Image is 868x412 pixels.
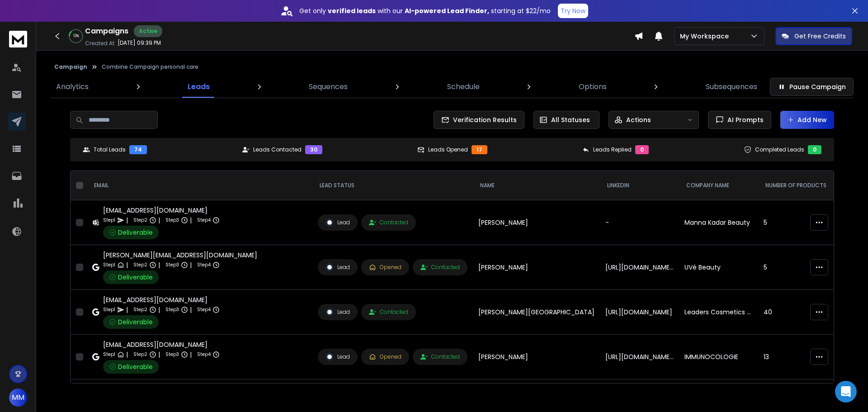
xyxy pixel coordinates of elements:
p: Combine Campaign personal care [102,63,198,71]
td: 13 [758,335,834,379]
a: Schedule [442,76,485,98]
span: Deliverable [118,228,153,237]
button: Campaign [54,63,87,71]
span: Deliverable [118,362,153,371]
div: 0 [635,145,649,154]
th: NAME [473,171,600,200]
p: Leads [188,81,210,92]
p: Leads Opened [428,146,468,153]
a: Options [573,76,612,98]
p: Step 3 [165,260,179,270]
td: [URL][DOMAIN_NAME][PERSON_NAME] [600,335,679,379]
button: Verification Results [434,111,524,129]
div: Contacted [369,219,408,226]
td: Manna Kadar Beauty [679,200,758,245]
p: | [126,260,128,270]
p: Step 2 [133,216,147,225]
div: Open Intercom Messenger [835,381,857,403]
button: AI Prompts [708,111,771,129]
p: Step 1 [103,350,115,359]
p: Leads Replied [593,146,632,153]
button: MM [9,388,27,407]
p: Schedule [447,81,480,92]
a: Leads [182,76,215,98]
h1: Campaigns [85,26,128,37]
p: Try Now [561,6,585,15]
p: Get only with our starting at $22/mo [299,6,551,15]
p: Subsequences [706,81,757,92]
td: Leaders Cosmetics [GEOGRAPHIC_DATA] [679,290,758,335]
p: Created At: [85,40,116,47]
div: 17 [472,145,487,154]
div: Contacted [420,353,460,360]
p: Step 4 [197,350,211,359]
div: Active [134,25,162,37]
p: Step 2 [133,305,147,314]
strong: verified leads [328,6,376,15]
th: EMAIL [87,171,312,200]
p: Step 1 [103,216,115,225]
div: Contacted [420,264,460,271]
p: Actions [626,115,651,124]
p: | [158,350,160,359]
button: Try Now [558,4,588,18]
div: [EMAIL_ADDRESS][DOMAIN_NAME] [103,206,220,215]
p: Step 3 [165,350,179,359]
div: 30 [305,145,322,154]
p: | [158,305,160,314]
p: | [126,305,128,314]
div: Lead [325,353,350,361]
p: Step 4 [197,305,211,314]
p: | [126,350,128,359]
p: Step 4 [197,260,211,270]
p: Step 2 [133,350,147,359]
a: Analytics [51,76,94,98]
td: [PERSON_NAME] [473,245,600,290]
div: Opened [369,353,401,360]
td: IMMUNOCOLOGIE [679,335,758,379]
td: 40 [758,290,834,335]
div: [PERSON_NAME][EMAIL_ADDRESS][DOMAIN_NAME] [103,251,257,260]
p: Analytics [56,81,89,92]
td: [URL][DOMAIN_NAME] [600,290,679,335]
span: Deliverable [118,317,153,327]
p: Sequences [309,81,348,92]
td: [PERSON_NAME] [473,335,600,379]
td: UVé Beauty [679,245,758,290]
p: | [158,260,160,270]
div: 74 [129,145,147,154]
td: [URL][DOMAIN_NAME][PERSON_NAME] [600,245,679,290]
p: | [190,260,192,270]
p: Completed Leads [755,146,804,153]
button: Get Free Credits [775,27,852,45]
strong: AI-powered Lead Finder, [405,6,489,15]
div: Contacted [369,308,408,316]
div: Lead [325,218,350,227]
span: AI Prompts [724,115,764,124]
div: Lead [325,263,350,271]
p: Step 4 [197,216,211,225]
div: Lead [325,308,350,316]
div: 0 [808,145,821,154]
p: Get Free Credits [794,32,846,41]
div: Opened [369,264,401,271]
span: Verification Results [449,115,517,124]
p: Leads Contacted [253,146,302,153]
a: Sequences [303,76,353,98]
th: Company Name [679,171,758,200]
p: | [190,216,192,225]
p: [DATE] 09:39 PM [118,39,161,47]
p: | [190,305,192,314]
button: Pause Campaign [770,78,854,96]
p: Step 2 [133,260,147,270]
th: Number of Products [758,171,834,200]
span: Deliverable [118,273,153,282]
p: 13 % [73,33,79,39]
p: Step 1 [103,305,115,314]
td: [PERSON_NAME] [473,200,600,245]
td: - [600,200,679,245]
button: Add New [780,111,834,129]
p: | [126,216,128,225]
p: Step 3 [165,216,179,225]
